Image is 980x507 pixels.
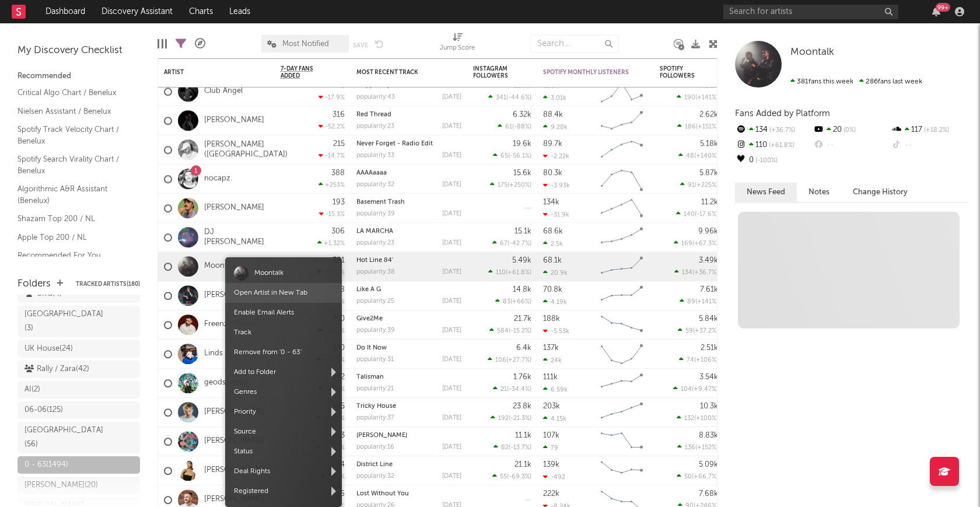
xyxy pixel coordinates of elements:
div: 107k [543,432,559,439]
a: 06-06(125) [17,401,140,419]
a: Freenzy Music [204,320,254,330]
div: 7.61k [700,286,718,293]
div: Moontalk [254,266,283,280]
a: geods sorèd [204,378,248,388]
a: Linds [204,349,223,359]
span: Enable Email Alerts [225,303,342,323]
div: popularity: 21 [356,386,394,392]
a: Rally / Zara(42) [17,361,140,378]
button: Notes [797,183,841,202]
a: Recommended For You [17,249,128,262]
span: 192 [498,416,509,422]
div: 68.1k [543,257,562,264]
a: Tricky House [356,403,396,410]
span: 83 [503,299,510,306]
div: Basement Trash [356,199,461,205]
div: ( ) [680,181,718,189]
span: 132 [684,416,694,422]
div: 0 [735,153,813,168]
div: popularity: 43 [356,94,395,100]
a: Lost Without You [356,491,409,497]
a: UK House(24) [17,340,140,358]
div: 10.3k [700,403,718,410]
div: 772 [332,82,345,89]
div: -17.9 % [318,94,345,102]
div: 70.8k [543,286,562,293]
div: 306 [331,228,345,235]
div: -- [813,138,890,153]
div: Tricky House [356,403,461,410]
div: ( ) [498,123,531,131]
span: +141 % [697,299,716,306]
div: 136k [543,82,559,89]
div: Most Recent Track [356,69,444,76]
span: 7-Day Fans Added [281,65,327,79]
div: AI ( 2 ) [24,383,40,397]
div: 21.4k [513,82,531,89]
span: 169 [681,241,692,247]
span: -13.7 % [510,445,530,452]
div: ( ) [673,386,718,393]
div: 11.1k [515,432,531,439]
div: 4.19k [543,298,567,306]
a: Never Forget - Radio Edit [356,141,433,147]
div: [GEOGRAPHIC_DATA] ( 3 ) [24,307,107,335]
div: 23.8k [513,403,531,410]
span: 104 [681,387,692,393]
span: 48 [686,153,694,160]
div: 3.49k [699,257,718,264]
div: ( ) [489,327,531,335]
span: -42.7 % [509,241,530,247]
div: -3.93k [543,181,570,189]
div: 5.87k [699,169,718,177]
div: popularity: 38 [356,269,395,275]
div: popularity: 31 [356,356,394,363]
svg: Chart title [596,194,648,223]
a: Club Angel [204,86,243,96]
a: [PERSON_NAME] [204,495,264,505]
div: 79 [543,444,558,452]
div: 9.96k [698,228,718,235]
span: Moontalk [790,47,834,57]
div: -14.7 % [318,152,345,160]
span: Add to Folder [225,362,342,382]
div: -- [891,138,968,153]
div: 215 [333,140,345,148]
div: 5.84k [699,315,718,323]
div: Steppin' Up! [356,82,461,89]
a: [PERSON_NAME] ([GEOGRAPHIC_DATA]) [204,140,288,160]
a: Nielsen Assistant / Benelux [17,105,128,118]
div: popularity: 39 [356,211,395,217]
div: ( ) [493,386,531,393]
div: [DATE] [442,386,461,392]
span: +100 % [696,416,716,422]
div: 0 - 63 ( 1494 ) [24,458,68,472]
svg: Chart title [596,340,648,369]
div: [DATE] [442,152,461,159]
div: [DATE] [442,94,461,100]
div: [GEOGRAPHIC_DATA] ( 56 ) [24,424,107,452]
input: Search... [531,35,618,53]
span: Priority [225,402,342,422]
div: 203k [543,403,560,410]
button: Tracked Artists(180) [76,281,140,287]
div: 134 [735,123,813,138]
div: +253 % [318,181,345,189]
span: -56.1 % [510,153,530,160]
div: 14.8k [513,286,531,293]
span: 175 [498,183,508,189]
div: Edit Columns [157,29,167,58]
div: 139k [543,461,559,468]
div: -52.2 % [318,123,345,131]
div: ( ) [492,240,531,247]
div: AAAAaaaa [356,170,461,176]
svg: Chart title [596,252,648,281]
div: ( ) [678,152,718,160]
svg: Chart title [596,281,648,310]
div: 381 [332,257,345,264]
button: Save [353,42,368,48]
div: +1.32 % [317,240,345,247]
span: +36.7 % [768,127,795,134]
span: 61 [505,124,512,131]
div: 21.7k [514,315,531,323]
